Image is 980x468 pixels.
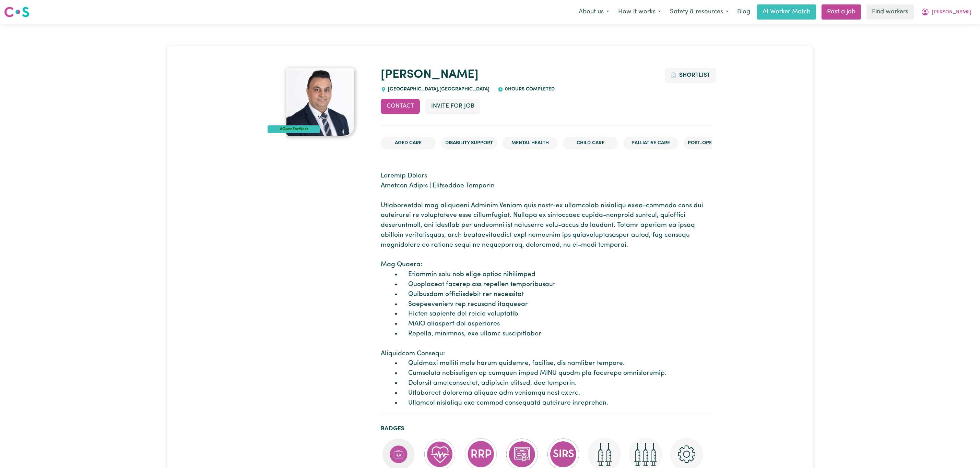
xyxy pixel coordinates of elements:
a: Post a job [822,4,861,20]
a: Sanjeev's profile picture'#OpenForWork [268,68,373,136]
button: Contact [381,99,420,114]
button: About us [574,5,614,19]
h2: Badges [381,425,712,432]
button: Safety & resources [665,5,733,19]
a: AI Worker Match [757,4,816,20]
span: 0 hours completed [503,87,555,92]
li: Child care [563,137,618,150]
div: #OpenForWork [268,125,320,133]
li: Palliative care [623,137,678,150]
span: [GEOGRAPHIC_DATA] , [GEOGRAPHIC_DATA] [386,87,489,92]
li: Mental Health [503,137,557,150]
span: Shortlist [679,72,710,78]
span: [PERSON_NAME] [932,9,971,16]
button: How it works [614,5,665,19]
a: Blog [733,4,754,20]
a: Careseekers logo [4,4,29,20]
button: My Account [917,5,976,19]
li: Post-operative care [684,137,745,150]
img: Sanjeev [286,68,354,136]
p: Loremip Dolors Ametcon Adipis | Elitseddoe Temporin Utlaboreetdol mag aliquaeni Adminim Veniam qu... [381,171,712,408]
li: Aged Care [381,137,436,150]
a: [PERSON_NAME] [381,69,479,81]
li: Disability Support [441,137,497,150]
a: Find workers [866,4,914,20]
button: Invite for Job [425,99,480,114]
button: Add to shortlist [665,68,717,83]
img: Careseekers logo [4,6,29,18]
